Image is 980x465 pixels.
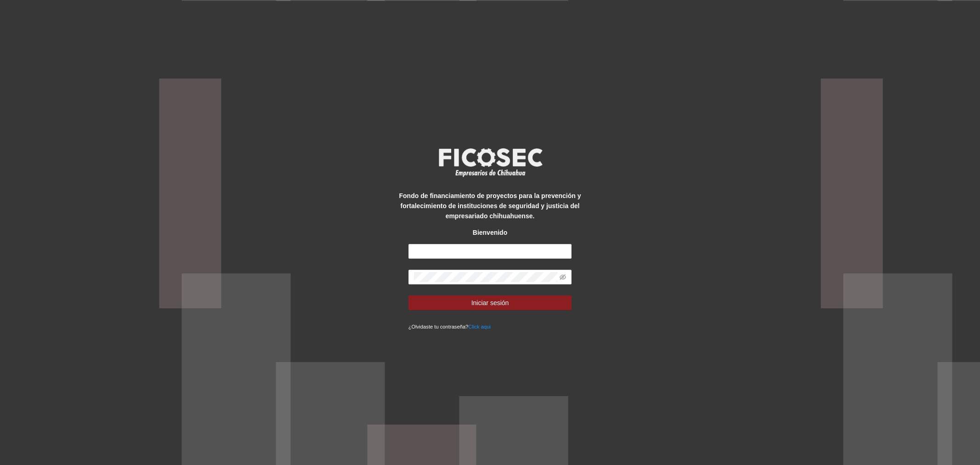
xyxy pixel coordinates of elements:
[399,192,581,220] strong: Fondo de financiamiento de proyectos para la prevención y fortalecimiento de instituciones de seg...
[473,229,507,236] strong: Bienvenido
[468,324,491,329] a: Click aqui
[408,295,572,310] button: Iniciar sesión
[408,324,491,329] small: ¿Olvidaste tu contraseña?
[471,298,509,308] span: Iniciar sesión
[560,274,566,280] span: eye-invisible
[433,145,548,179] img: logo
